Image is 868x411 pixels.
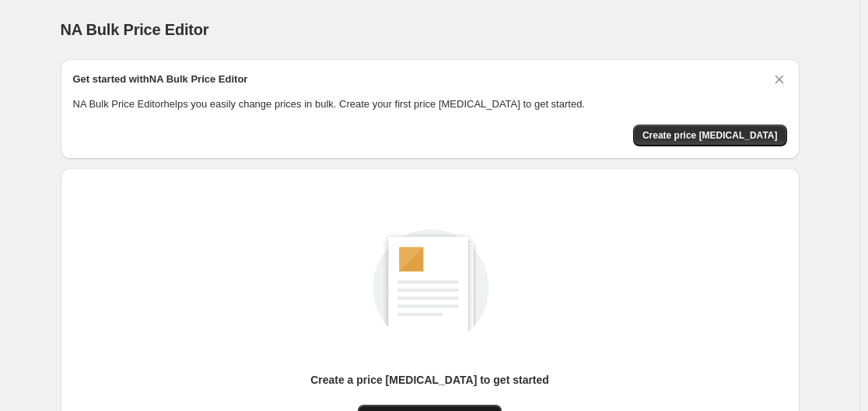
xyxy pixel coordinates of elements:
p: NA Bulk Price Editor helps you easily change prices in bulk. Create your first price [MEDICAL_DAT... [73,97,787,112]
button: Dismiss card [772,72,787,87]
span: Create price [MEDICAL_DATA] [642,129,778,142]
p: Create a price [MEDICAL_DATA] to get started [310,372,549,388]
span: NA Bulk Price Editor [61,21,209,38]
h2: Get started with NA Bulk Price Editor [73,72,248,87]
button: Create price change job [633,125,787,146]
